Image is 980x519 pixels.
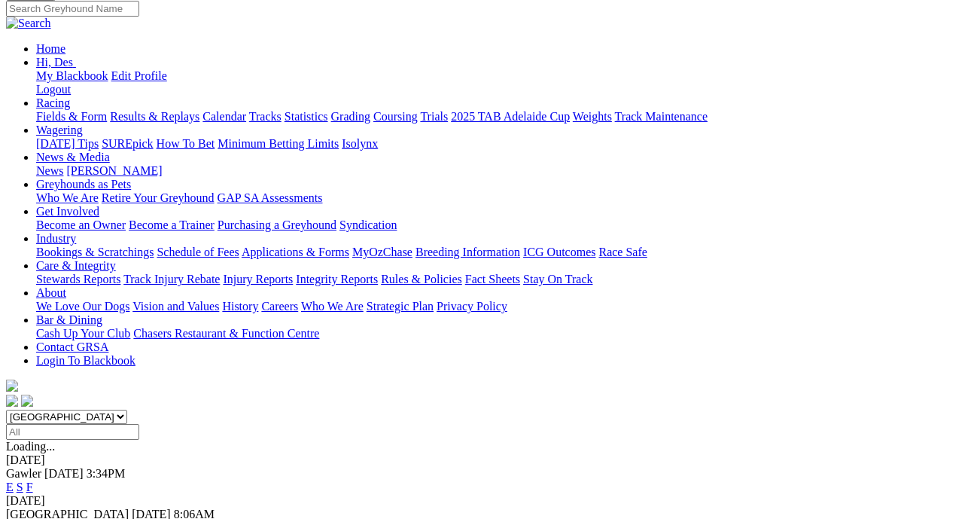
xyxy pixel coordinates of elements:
[36,42,65,55] a: Home
[465,273,520,285] a: Fact Sheets
[36,178,131,191] a: Greyhounds as Pets
[36,164,63,177] a: News
[6,453,974,467] div: [DATE]
[222,300,258,313] a: History
[249,110,282,123] a: Tracks
[36,124,83,136] a: Wagering
[36,300,974,313] div: About
[36,259,116,272] a: Care & Integrity
[129,218,215,231] a: Become a Trainer
[6,380,18,392] img: logo-grsa-white.png
[36,137,99,150] a: [DATE] Tips
[598,246,647,258] a: Race Safe
[36,273,974,286] div: Care & Integrity
[157,137,215,150] a: How To Bet
[218,137,339,150] a: Minimum Betting Limits
[123,273,220,285] a: Track Injury Rebate
[132,300,219,313] a: Vision and Values
[36,96,70,109] a: Racing
[36,191,99,204] a: Who We Are
[242,246,349,258] a: Applications & Forms
[36,246,154,258] a: Bookings & Scratchings
[36,218,126,231] a: Become an Owner
[36,151,110,163] a: News & Media
[36,110,107,123] a: Fields & Form
[36,137,974,151] div: Wagering
[36,56,73,69] span: Hi, Des
[367,300,434,313] a: Strategic Plan
[373,110,418,123] a: Coursing
[6,395,18,407] img: facebook.svg
[36,110,974,124] div: Racing
[36,354,135,367] a: Login To Blackbook
[36,340,108,353] a: Contact GRSA
[36,246,974,259] div: Industry
[36,300,129,313] a: We Love Our Dogs
[36,327,974,340] div: Bar & Dining
[157,246,239,258] a: Schedule of Fees
[218,191,323,204] a: GAP SA Assessments
[381,273,462,285] a: Rules & Policies
[6,481,14,493] a: E
[36,218,974,232] div: Get Involved
[615,110,708,123] a: Track Maintenance
[523,273,592,285] a: Stay On Track
[296,273,378,285] a: Integrity Reports
[6,17,51,30] img: Search
[342,137,378,150] a: Isolynx
[111,69,167,82] a: Edit Profile
[6,494,974,508] div: [DATE]
[21,395,33,407] img: twitter.svg
[36,191,974,205] div: Greyhounds as Pets
[352,246,412,258] a: MyOzChase
[102,191,215,204] a: Retire Your Greyhound
[202,110,246,123] a: Calendar
[36,327,130,340] a: Cash Up Your Club
[451,110,570,123] a: 2025 TAB Adelaide Cup
[523,246,595,258] a: ICG Outcomes
[36,164,974,178] div: News & Media
[17,481,23,493] a: S
[223,273,293,285] a: Injury Reports
[44,467,84,480] span: [DATE]
[301,300,364,313] a: Who We Are
[6,440,55,453] span: Loading...
[218,218,336,231] a: Purchasing a Greyhound
[87,467,126,480] span: 3:34PM
[102,137,153,150] a: SUREpick
[36,69,974,96] div: Hi, Des
[36,83,71,96] a: Logout
[573,110,612,123] a: Weights
[415,246,520,258] a: Breeding Information
[261,300,298,313] a: Careers
[36,56,76,69] a: Hi, Des
[6,424,139,440] input: Select date
[66,164,162,177] a: [PERSON_NAME]
[36,286,66,299] a: About
[133,327,319,340] a: Chasers Restaurant & Function Centre
[339,218,397,231] a: Syndication
[36,69,108,82] a: My Blackbook
[420,110,448,123] a: Trials
[437,300,507,313] a: Privacy Policy
[285,110,328,123] a: Statistics
[36,273,120,285] a: Stewards Reports
[331,110,370,123] a: Grading
[6,1,139,17] input: Search
[36,232,76,245] a: Industry
[36,313,102,326] a: Bar & Dining
[6,467,41,480] span: Gawler
[26,481,33,493] a: F
[110,110,199,123] a: Results & Replays
[36,205,99,218] a: Get Involved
